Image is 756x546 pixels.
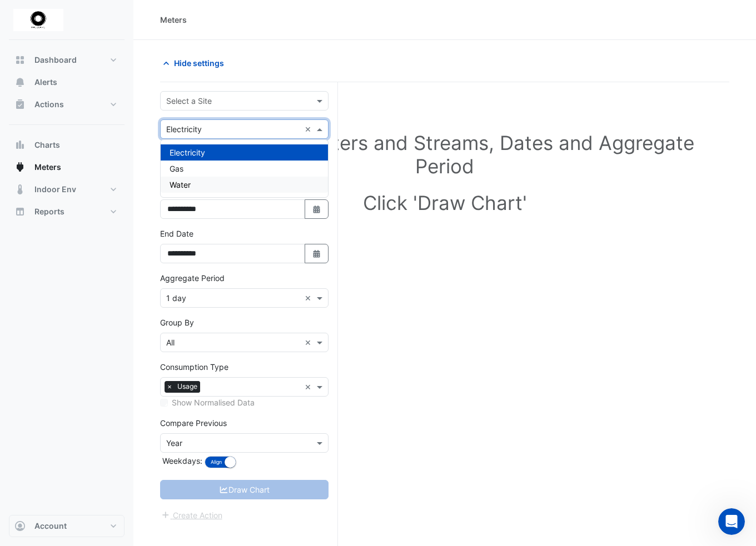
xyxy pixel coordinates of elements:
h1: Click 'Draw Chart' [178,191,712,214]
button: Actions [9,93,125,116]
button: Hide settings [160,53,231,73]
label: Consumption Type [160,361,228,373]
app-icon: Dashboard [14,54,26,66]
div: Select meters or streams to enable normalisation [160,397,329,408]
button: Charts [9,134,125,156]
span: Clear [305,381,314,393]
label: Compare Previous [160,417,227,429]
span: Gas [170,164,183,173]
button: Dashboard [9,49,125,71]
app-icon: Reports [14,206,26,217]
label: End Date [160,228,193,239]
span: Clear [305,337,314,348]
ng-dropdown-panel: Options list [160,139,329,198]
app-icon: Indoor Env [14,184,26,195]
span: Meters [34,162,61,173]
h1: Select Site, Meters and Streams, Dates and Aggregate Period [178,131,712,178]
button: Account [9,515,125,537]
span: Account [34,520,67,532]
button: Indoor Env [9,178,125,201]
span: Clear [305,292,314,304]
span: Actions [34,99,64,110]
label: Group By [160,317,194,328]
button: Reports [9,201,125,223]
span: Alerts [34,77,57,88]
app-icon: Alerts [14,77,26,88]
span: Electricity [170,148,205,157]
span: Usage [175,381,200,392]
span: Indoor Env [34,184,76,195]
img: Company Logo [13,9,63,31]
fa-icon: Select Date [312,204,322,214]
button: Alerts [9,71,125,93]
label: Weekdays: [160,455,202,467]
iframe: Intercom live chat [718,508,745,535]
label: Aggregate Period [160,272,225,284]
app-escalated-ticket-create-button: Please correct errors first [160,509,223,519]
app-icon: Actions [14,99,26,110]
div: Meters [160,14,187,26]
span: Dashboard [34,54,77,66]
app-icon: Charts [14,139,26,151]
span: Clear [305,123,314,135]
label: Show Normalised Data [172,397,255,408]
span: Water [170,180,191,189]
app-icon: Meters [14,162,26,173]
button: Meters [9,156,125,178]
span: Hide settings [174,57,224,69]
fa-icon: Select Date [312,249,322,258]
span: Reports [34,206,64,217]
span: Charts [34,139,60,151]
span: × [165,381,175,392]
